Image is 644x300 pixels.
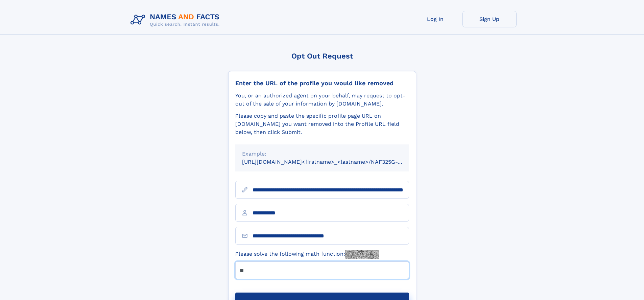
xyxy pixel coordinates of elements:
[235,250,379,259] label: Please solve the following math function:
[242,150,402,158] div: Example:
[408,11,462,27] a: Log In
[462,11,517,27] a: Sign Up
[128,11,225,29] img: Logo Names and Facts
[235,92,409,108] div: You, or an authorized agent on your behalf, may request to opt-out of the sale of your informatio...
[228,52,416,60] div: Opt Out Request
[235,79,409,87] div: Enter the URL of the profile you would like removed
[235,112,409,136] div: Please copy and paste the specific profile page URL on [DOMAIN_NAME] you want removed into the Pr...
[242,159,422,165] small: [URL][DOMAIN_NAME]<firstname>_<lastname>/NAF325G-xxxxxxxx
